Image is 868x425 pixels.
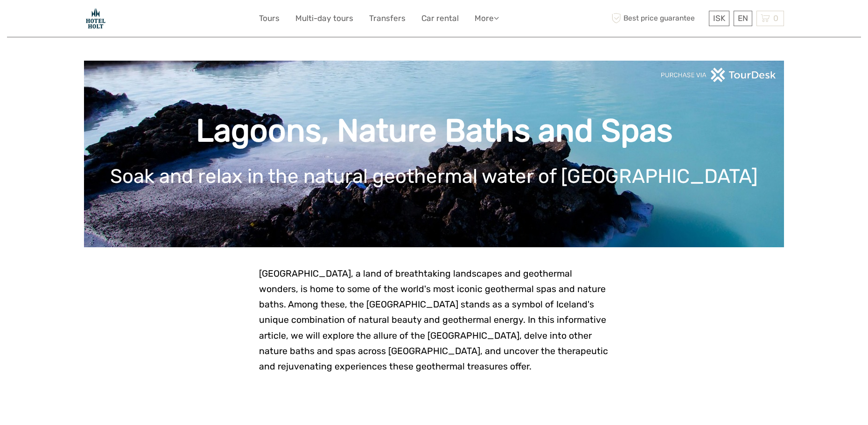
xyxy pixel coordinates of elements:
span: ISK [713,14,725,23]
h1: Lagoons, Nature Baths and Spas [98,112,770,150]
a: Multi-day tours [295,12,353,25]
img: Hotel Holt [84,7,107,30]
img: PurchaseViaTourDeskwhite.png [660,68,777,82]
a: Tours [259,12,280,25]
span: 0 [772,14,780,23]
a: More [475,12,499,25]
div: EN [734,11,752,26]
span: [GEOGRAPHIC_DATA], a land of breathtaking landscapes and geothermal wonders, is home to some of t... [259,268,608,372]
a: Transfers [369,12,406,25]
span: Best price guarantee [609,11,707,26]
a: Car rental [421,12,459,25]
h1: Soak and relax in the natural geothermal water of [GEOGRAPHIC_DATA] [98,165,770,188]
